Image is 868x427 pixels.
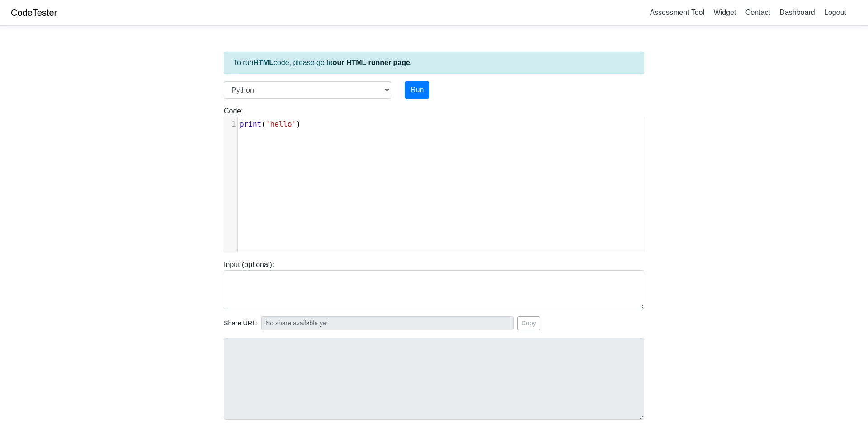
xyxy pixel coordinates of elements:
div: To run code, please go to . [224,52,644,74]
a: Widget [710,5,740,20]
a: Logout [821,5,850,20]
a: Assessment Tool [646,5,708,20]
button: Run [405,81,429,99]
span: print [240,120,261,128]
input: No share available yet [261,316,514,330]
div: Code: [217,106,651,252]
span: Share URL: [224,319,258,328]
strong: HTML [253,59,273,66]
a: Dashboard [776,5,818,20]
div: 1 [224,119,237,130]
a: CodeTester [11,8,57,18]
a: Contact [742,5,774,20]
div: Input (optional): [217,259,651,309]
a: our HTML runner page [333,59,410,66]
button: Copy [517,316,540,330]
span: 'hello' [266,120,296,128]
span: ( ) [240,120,301,128]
